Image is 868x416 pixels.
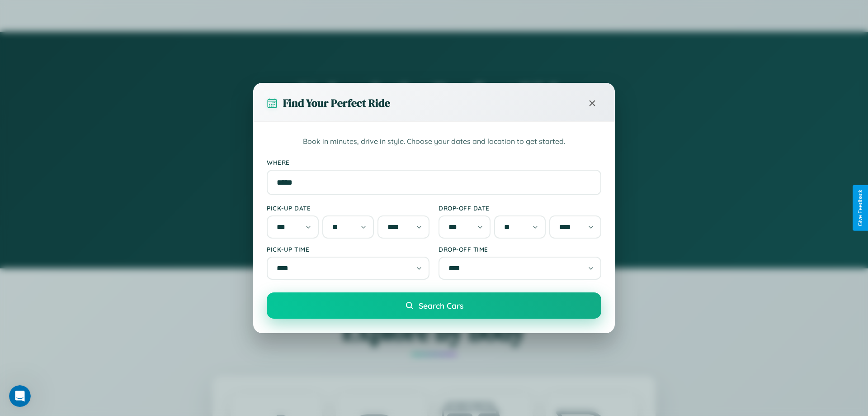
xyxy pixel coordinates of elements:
button: Search Cars [267,292,601,319]
label: Drop-off Date [439,204,601,212]
label: Where [267,158,601,166]
label: Drop-off Time [439,245,601,253]
label: Pick-up Time [267,245,429,253]
label: Pick-up Date [267,204,429,212]
span: Search Cars [419,301,463,311]
h3: Find Your Perfect Ride [283,96,390,110]
p: Book in minutes, drive in style. Choose your dates and location to get started. [267,136,601,148]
